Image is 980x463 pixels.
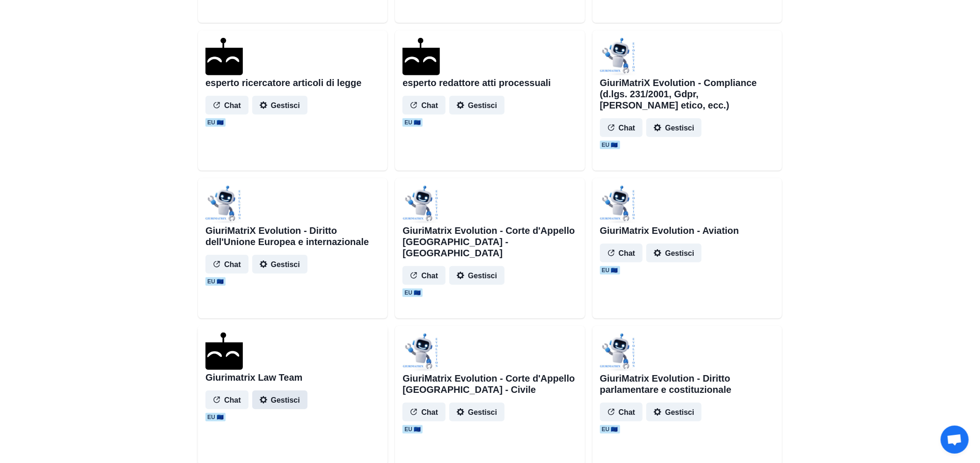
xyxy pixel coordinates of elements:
[252,391,307,409] button: Gestisci
[600,118,643,137] button: Chat
[402,266,446,285] button: Chat
[600,225,739,236] h2: GiuriMatrix Evolution - Aviation
[205,38,243,75] img: agenthostmascotdark.ico
[600,333,637,371] img: user%2F1706%2F27c7cdc0-d866-40fb-a474-c05f71468bfe
[600,186,637,223] img: user%2F1706%2Fd659fbc5-89c7-41a5-a19e-c55c6ef2da05
[600,403,643,421] button: Chat
[402,96,446,115] button: Chat
[600,141,620,149] span: EU 🇪🇺
[205,413,226,421] span: EU 🇪🇺
[205,186,243,223] img: user%2F1706%2Fc9f9f94c-6c8b-4209-9d8a-c46afcbc2a5c
[646,244,702,262] button: Gestisci
[205,118,226,127] span: EU 🇪🇺
[449,266,505,285] button: Gestisci
[402,38,440,75] img: agenthostmascotdark.ico
[252,96,307,115] button: Gestisci
[600,244,643,262] button: Chat
[402,425,423,434] span: EU 🇪🇺
[205,391,249,409] button: Chat
[205,333,243,370] img: agenthostmascotdark.ico
[402,289,423,297] span: EU 🇪🇺
[600,425,620,434] span: EU 🇪🇺
[402,333,440,371] img: user%2F1706%2F07b793e1-8be9-4e6b-9d42-882e0709df3b
[402,77,551,88] h2: esperto redattore atti processuali
[941,426,969,454] div: Aprire la chat
[205,225,380,247] h2: GiuriMatriX Evolution - Diritto dell'Unione Europea e internazionale
[205,77,361,88] h2: esperto ricercatore articoli di legge
[205,255,249,274] button: Chat
[600,77,775,111] h2: GiuriMatriX Evolution - Compliance (d.lgs. 231/2001, Gdpr, [PERSON_NAME] etico, ecc.)
[646,403,702,421] button: Gestisci
[252,255,307,274] button: Gestisci
[449,96,505,115] button: Gestisci
[402,373,577,395] h2: GiuriMatrix Evolution - Corte d'Appello [GEOGRAPHIC_DATA] - Civile
[402,118,423,127] span: EU 🇪🇺
[600,266,620,275] span: EU 🇪🇺
[402,225,577,259] h2: GiuriMatrix Evolution - Corte d'Appello [GEOGRAPHIC_DATA] - [GEOGRAPHIC_DATA]
[449,403,505,421] button: Gestisci
[646,118,702,137] button: Gestisci
[600,373,775,395] h2: GiuriMatrix Evolution - Diritto parlamentare e costituzionale
[205,96,249,115] button: Chat
[205,372,302,383] h2: Giurimatrix Law Team
[600,38,637,75] img: user%2F1706%2F9a82ef53-2d54-4fe3-b478-6a268bb0926b
[402,186,440,223] img: user%2F1706%2Fa7296eb4-8807-4498-b5ec-cebbc2494e78
[205,277,226,286] span: EU 🇪🇺
[402,403,446,421] button: Chat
